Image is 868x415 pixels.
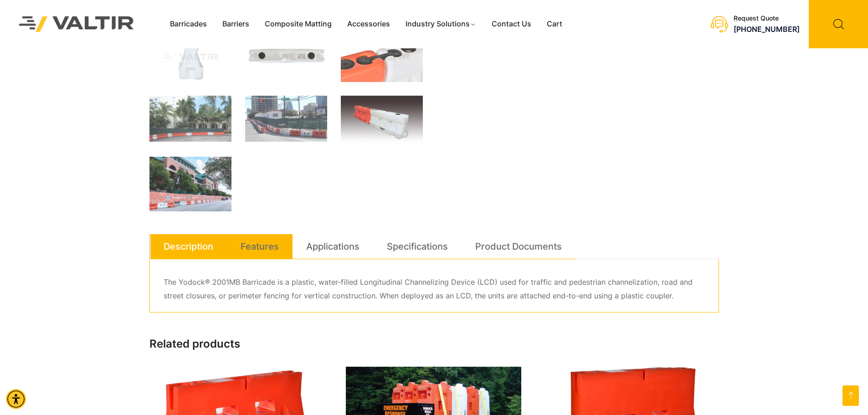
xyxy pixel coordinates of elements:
[215,17,257,31] a: Barriers
[257,17,339,31] a: Composite Matting
[734,15,800,22] div: Request Quote
[484,17,539,31] a: Contact Us
[241,234,279,259] a: Features
[149,96,231,142] img: A construction area with orange and white barriers, surrounded by palm trees and a building in th...
[475,234,562,259] a: Product Documents
[734,25,800,34] a: call (888) 496-3625
[306,234,360,259] a: Applications
[149,157,231,211] img: A view of Minute Maid Park with a barrier displaying "Houston Astros" and a Texas flag, surrounde...
[162,17,215,31] a: Barricades
[149,33,231,82] img: A white plastic container with a unique shape, likely used for storage or dispensing liquids.
[164,276,705,303] p: The Yodock® 2001MB Barricade is a plastic, water-filled Longitudinal Channelizing Device (LCD) us...
[341,33,423,82] img: Close-up of two connected plastic containers, one orange and one white, featuring black caps and ...
[539,17,570,31] a: Cart
[387,234,448,259] a: Specifications
[164,234,213,259] a: Description
[6,389,26,409] div: Accessibility Menu
[149,338,719,351] h2: Related products
[842,385,859,406] a: Open this option
[7,4,146,44] img: Valtir Rentals
[245,96,327,142] img: Construction site with traffic barriers, green fencing, and a street sign for Nueces St. in an ur...
[398,17,484,31] a: Industry Solutions
[245,33,327,82] img: A white plastic tank with two black caps and a label on the side, viewed from above.
[339,17,398,31] a: Accessories
[341,96,423,143] img: A segmented traffic barrier in orange and white, designed for road safety and construction zones.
